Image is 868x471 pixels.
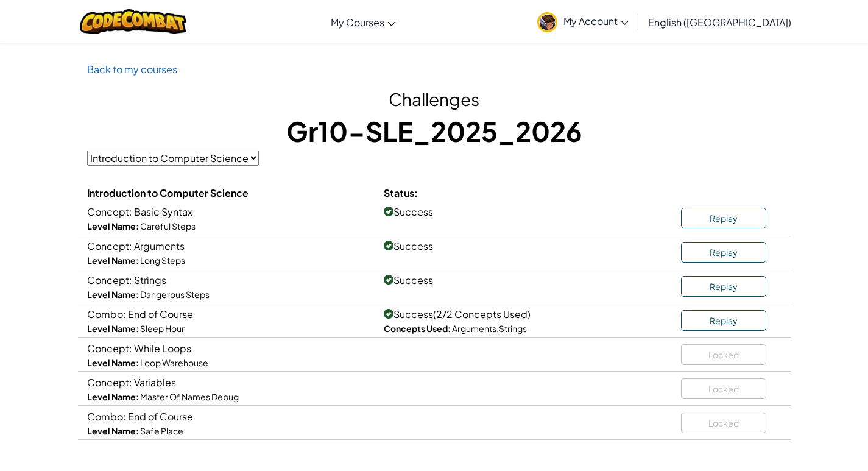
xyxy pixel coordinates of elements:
[140,357,208,368] span: Loop Warehouse
[331,16,384,29] span: My Courses
[563,15,629,27] span: My Account
[648,16,791,29] span: English ([GEOGRAPHIC_DATA])
[452,323,496,334] span: Arguments
[87,308,193,320] span: Combo: End of Course
[140,425,183,436] span: Safe Place
[681,242,766,263] a: Replay
[87,376,176,389] span: Concept: Variables
[87,63,177,76] a: Back to my courses
[681,310,766,331] a: Replay
[87,87,782,112] h2: Challenges
[87,425,139,436] strong: Level Name:
[140,289,210,300] span: Dangerous Steps
[87,205,192,218] span: Concept: Basic Syntax
[87,274,166,286] span: Concept: Strings
[80,9,186,34] img: CodeCombat logo
[87,239,185,252] span: Concept: Arguments
[87,357,139,368] strong: Level Name:
[87,112,782,150] h1: Gr10-SLE_2025_2026
[140,391,239,402] span: Master Of Names Debug
[140,323,185,334] span: Sleep Hour
[87,221,139,232] strong: Level Name:
[537,12,557,32] img: avatar
[87,323,139,334] strong: Level Name:
[87,186,249,199] span: Introduction to Computer Science
[87,391,139,402] strong: Level Name:
[325,5,401,38] a: My Courses
[531,2,635,41] a: My Account
[384,205,433,218] span: Success
[681,276,766,297] a: Replay
[384,186,418,199] span: Status:
[499,323,527,334] span: Strings
[87,342,191,355] span: Concept: While Loops
[384,274,433,286] span: Success
[384,239,433,252] span: Success
[384,308,531,320] span: Success
[140,255,185,266] span: Long Steps
[140,221,196,232] span: Careful Steps
[496,323,499,334] span: ,
[384,323,451,334] strong: Concepts Used:
[681,208,766,228] a: Replay
[87,410,193,423] span: Combo: End of Course
[87,255,139,266] strong: Level Name:
[87,289,139,300] strong: Level Name:
[433,308,531,320] span: (2/2 Concepts Used)
[642,5,797,38] a: English ([GEOGRAPHIC_DATA])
